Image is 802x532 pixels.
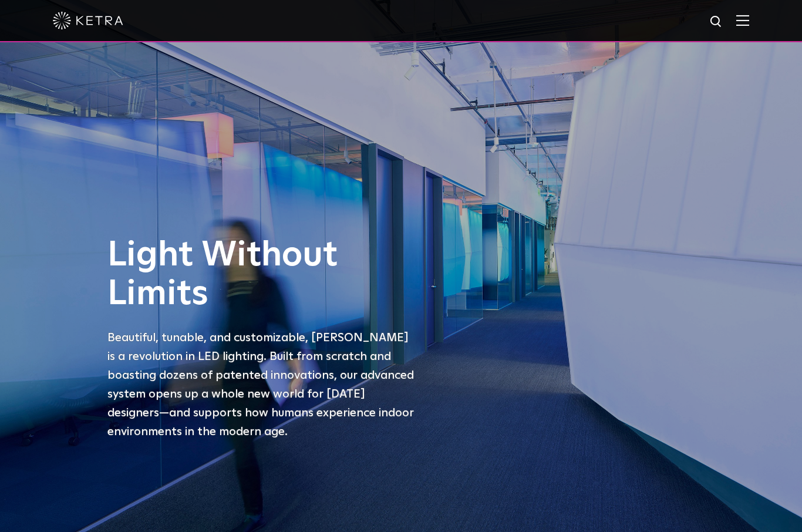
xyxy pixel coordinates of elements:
span: —and supports how humans experience indoor environments in the modern age. [107,407,414,437]
p: Beautiful, tunable, and customizable, [PERSON_NAME] is a revolution in LED lighting. Built from s... [107,328,419,441]
img: search icon [709,15,724,29]
h1: Light Without Limits [107,236,419,314]
img: ketra-logo-2019-white [53,12,123,29]
img: Hamburger%20Nav.svg [736,15,749,26]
